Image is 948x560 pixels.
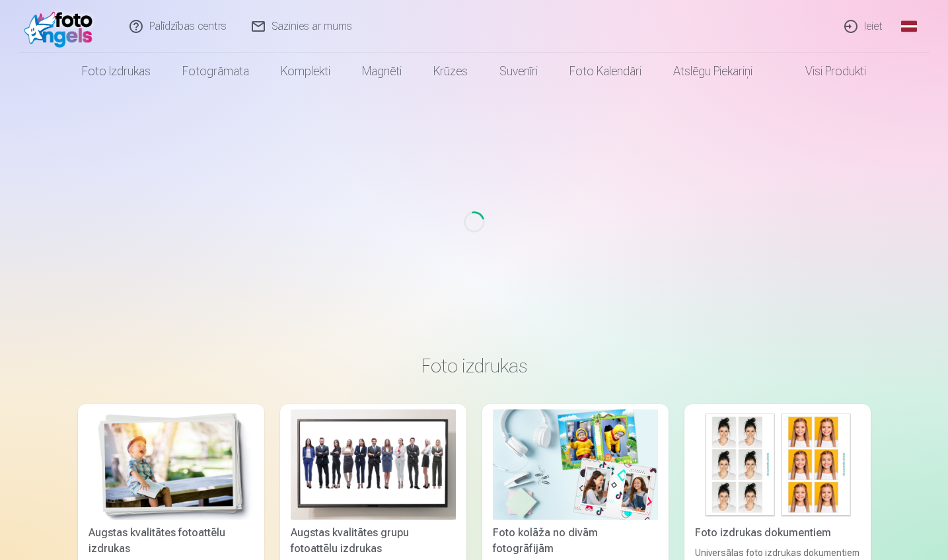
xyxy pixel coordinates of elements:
[66,53,166,90] a: Foto izdrukas
[285,525,461,557] div: Augstas kvalitātes grupu fotoattēlu izdrukas
[657,53,768,90] a: Atslēgu piekariņi
[418,53,484,90] a: Krūzes
[690,525,865,541] div: Foto izdrukas dokumentiem
[89,409,254,520] img: Augstas kvalitātes fotoattēlu izdrukas
[265,53,346,90] a: Komplekti
[695,409,860,520] img: Foto izdrukas dokumentiem
[493,409,658,520] img: Foto kolāža no divām fotogrāfijām
[554,53,657,90] a: Foto kalendāri
[24,5,100,48] img: /fa1
[89,354,860,378] h3: Foto izdrukas
[484,53,554,90] a: Suvenīri
[488,525,663,557] div: Foto kolāža no divām fotogrāfijām
[346,53,418,90] a: Magnēti
[291,409,456,520] img: Augstas kvalitātes grupu fotoattēlu izdrukas
[768,53,882,90] a: Visi produkti
[83,525,259,557] div: Augstas kvalitātes fotoattēlu izdrukas
[166,53,265,90] a: Fotogrāmata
